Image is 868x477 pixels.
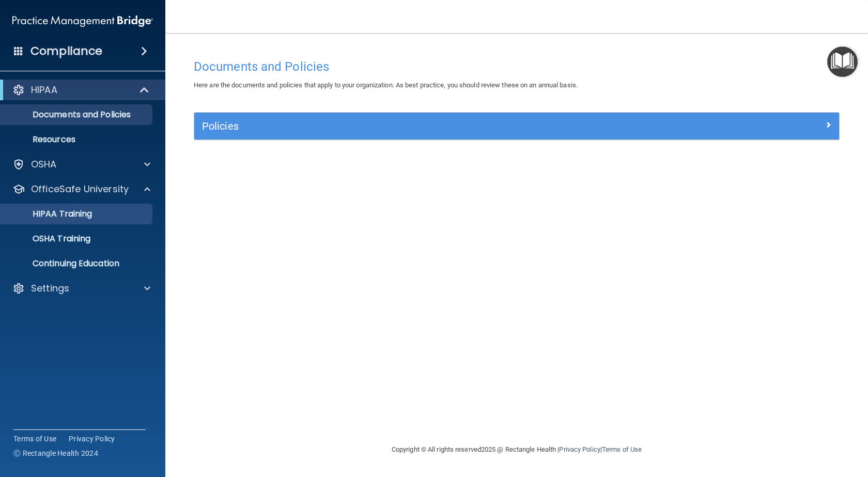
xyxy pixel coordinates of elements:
[7,110,148,120] p: Documents and Policies
[194,60,840,73] h4: Documents and Policies
[13,448,98,458] span: Ⓒ Rectangle Health 2024
[31,84,57,96] p: HIPAA
[7,134,148,145] p: Resources
[12,158,150,171] a: OSHA
[13,434,56,444] a: Terms of Use
[602,445,642,453] a: Terms of Use
[202,118,831,134] a: Policies
[194,81,578,89] span: Here are the documents and policies that apply to your organization. As best practice, you should...
[7,258,148,269] p: Continuing Education
[31,158,57,171] p: OSHA
[12,183,150,195] a: OfficeSafe University
[7,209,92,219] p: HIPAA Training
[827,47,858,77] button: Open Resource Center
[30,44,102,58] h4: Compliance
[31,183,129,195] p: OfficeSafe University
[12,11,153,32] img: PMB logo
[12,84,150,96] a: HIPAA
[559,445,600,453] a: Privacy Policy
[328,433,705,466] div: Copyright © All rights reserved 2025 @ Rectangle Health | |
[12,282,150,295] a: Settings
[31,282,69,295] p: Settings
[69,434,115,444] a: Privacy Policy
[202,120,670,132] h5: Policies
[7,234,90,244] p: OSHA Training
